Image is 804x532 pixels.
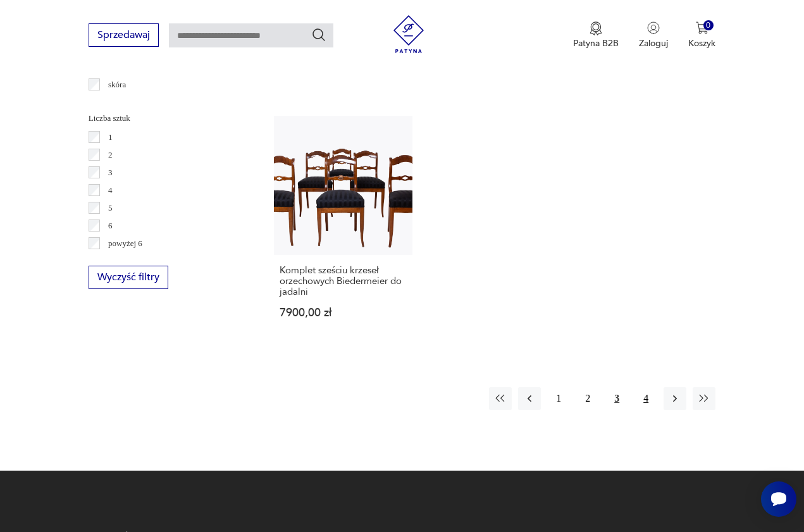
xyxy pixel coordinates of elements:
p: 4 [108,183,113,197]
p: 5 [108,201,113,215]
button: Sprzedawaj [89,23,159,47]
p: tkanina [108,96,132,109]
button: 3 [605,387,628,410]
img: Patyna - sklep z meblami i dekoracjami vintage [390,15,428,53]
h3: Komplet sześciu krzeseł orzechowych Biedermeier do jadalni [280,265,407,297]
p: 6 [108,219,113,233]
button: 2 [576,387,599,410]
p: Liczba sztuk [89,111,244,125]
iframe: Smartsupp widget button [761,481,796,517]
button: Szukaj [311,27,326,42]
a: Ikona medaluPatyna B2B [573,22,619,49]
button: Zaloguj [639,22,668,49]
p: Patyna B2B [573,37,619,49]
img: Ikona koszyka [696,22,708,34]
button: 4 [634,387,657,410]
p: Koszyk [688,37,715,49]
a: Sprzedawaj [89,32,159,40]
img: Ikonka użytkownika [647,22,660,34]
button: 0Koszyk [688,22,715,49]
p: 3 [108,166,113,180]
p: 1 [108,130,113,144]
button: Wyczyść filtry [89,266,168,289]
div: 0 [703,20,714,31]
a: Komplet sześciu krzeseł orzechowych Biedermeier do jadalniKomplet sześciu krzeseł orzechowych Bie... [274,116,412,342]
p: powyżej 6 [108,237,142,251]
img: Ikona medalu [590,22,602,35]
p: 2 [108,148,113,162]
button: Patyna B2B [573,22,619,49]
button: 1 [547,387,570,410]
p: 7900,00 zł [280,307,407,318]
p: skóra [108,78,126,92]
p: Zaloguj [639,37,668,49]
